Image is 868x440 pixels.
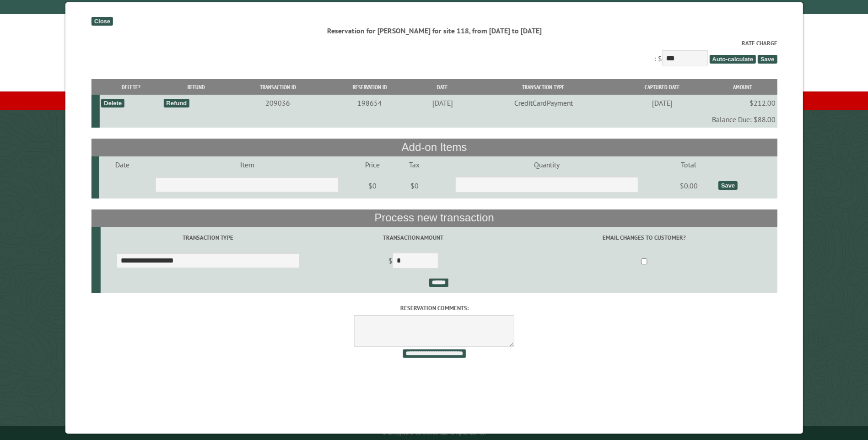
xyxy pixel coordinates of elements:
th: Delete? [99,79,162,95]
td: $0.00 [660,173,717,199]
td: Date [99,156,145,173]
small: © Campground Commander LLC. All rights reserved. [383,430,486,436]
div: : $ [91,39,777,69]
label: Email changes to customer? [512,233,776,242]
td: Quantity [432,156,660,173]
td: [DATE] [616,95,708,111]
label: Reservation comments: [91,304,777,312]
label: Rate Charge [91,39,777,48]
td: 198654 [324,95,414,111]
div: Reservation for [PERSON_NAME] for site 118, from [DATE] to [DATE] [91,26,777,36]
th: Captured Date [616,79,708,95]
th: Amount [708,79,777,95]
label: Transaction Type [102,233,314,242]
th: Refund [162,79,231,95]
span: Save [757,55,776,64]
td: Tax [396,156,432,173]
td: CreditCardPayment [470,95,616,111]
div: Delete [101,99,124,107]
th: Reservation ID [324,79,414,95]
td: Total [660,156,717,173]
td: $0 [396,173,432,199]
div: Close [91,17,113,26]
td: $ [315,249,511,274]
td: $0 [349,173,396,199]
span: Auto-calculate [709,55,756,64]
div: Refund [163,99,189,107]
td: $212.00 [708,95,777,111]
td: 209036 [231,95,325,111]
div: Save [718,181,737,190]
th: Transaction ID [231,79,325,95]
th: Transaction Type [470,79,616,95]
td: Balance Due: $88.00 [99,111,776,128]
th: Add-on Items [91,139,777,156]
th: Process new transaction [91,209,777,227]
label: Transaction Amount [317,233,509,242]
td: Item [145,156,348,173]
th: Date [414,79,470,95]
td: [DATE] [414,95,470,111]
td: Price [349,156,396,173]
